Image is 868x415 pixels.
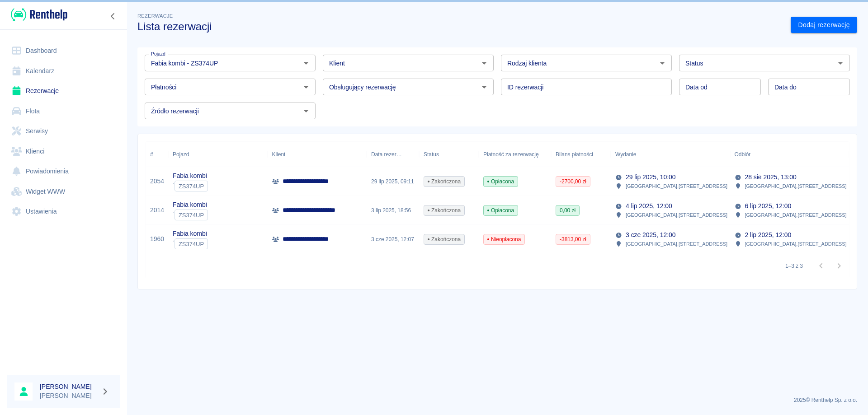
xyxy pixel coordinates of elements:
[367,167,419,196] div: 29 lip 2025, 09:11
[7,101,120,121] a: Flota
[484,235,524,243] span: Nieopłacona
[7,81,120,101] a: Rezerwacje
[745,201,792,211] p: 6 lip 2025, 12:00
[367,196,419,225] div: 3 lip 2025, 18:56
[424,142,439,167] div: Status
[626,201,672,211] p: 4 lip 2025, 12:00
[137,396,857,404] p: 2025 © Renthelp Sp. z o.o.
[636,148,649,161] button: Sort
[424,235,464,243] span: Zakończona
[745,173,797,182] p: 28 sie 2025, 13:00
[300,57,312,70] button: Otwórz
[745,182,847,190] p: [GEOGRAPHIC_DATA] , [STREET_ADDRESS]
[150,234,164,244] a: 1960
[656,57,669,70] button: Otwórz
[479,142,551,167] div: Płatność za rezerwację
[7,161,120,182] a: Powiadomienia
[173,210,208,220] div: `
[626,240,727,248] p: [GEOGRAPHIC_DATA] , [STREET_ADDRESS]
[367,225,419,254] div: 3 cze 2025, 12:07
[484,177,518,186] span: Opłacona
[7,7,67,22] a: Renthelp logo
[7,201,120,222] a: Ustawienia
[175,212,208,219] span: ZS374UP
[7,41,120,61] a: Dashboard
[7,182,120,202] a: Widget WWW
[424,206,464,214] span: Zakończona
[556,177,590,186] span: -2700,00 zł
[300,81,312,93] button: Otwórz
[371,142,402,167] div: Data rezerwacji
[175,183,208,190] span: ZS374UP
[137,20,783,33] h3: Lista rezerwacji
[626,173,675,182] p: 29 lip 2025, 10:00
[173,181,208,191] div: `
[556,142,593,167] div: Bilans płatności
[272,142,286,167] div: Klient
[551,142,611,167] div: Bilans płatności
[150,205,164,215] a: 2014
[424,177,464,186] span: Zakończona
[745,211,847,219] p: [GEOGRAPHIC_DATA] , [STREET_ADDRESS]
[834,57,847,70] button: Otwórz
[173,200,208,210] p: Fabia kombi
[735,142,751,167] div: Odbiór
[150,142,153,167] div: #
[402,148,415,161] button: Sort
[679,79,761,95] input: DD.MM.YYYY
[268,142,367,167] div: Klient
[478,57,491,70] button: Otwórz
[173,229,208,238] p: Fabia kombi
[367,142,419,167] div: Data rezerwacji
[626,230,675,240] p: 3 cze 2025, 12:00
[173,142,189,167] div: Pojazd
[168,142,268,167] div: Pojazd
[175,241,208,247] span: ZS374UP
[137,13,173,19] span: Rezerwacje
[791,17,857,33] a: Dodaj rezerwację
[484,206,518,214] span: Opłacona
[7,121,120,141] a: Serwisy
[750,148,763,161] button: Sort
[626,182,727,190] p: [GEOGRAPHIC_DATA] , [STREET_ADDRESS]
[611,142,730,167] div: Wydanie
[615,142,636,167] div: Wydanie
[768,79,850,95] input: DD.MM.YYYY
[40,382,98,391] h6: [PERSON_NAME]
[556,206,579,214] span: 0,00 zł
[106,10,120,22] button: Zwiń nawigację
[300,105,312,117] button: Otwórz
[40,391,98,401] p: [PERSON_NAME]
[150,177,164,186] a: 2054
[745,240,847,248] p: [GEOGRAPHIC_DATA] , [STREET_ADDRESS]
[419,142,479,167] div: Status
[173,238,208,249] div: `
[7,61,120,81] a: Kalendarz
[478,81,491,93] button: Otwórz
[151,51,165,57] label: Pojazd
[11,7,67,22] img: Renthelp logo
[173,171,208,181] p: Fabia kombi
[745,230,792,240] p: 2 lip 2025, 12:00
[785,262,803,270] p: 1–3 z 3
[483,142,539,167] div: Płatność za rezerwację
[7,141,120,162] a: Klienci
[626,211,727,219] p: [GEOGRAPHIC_DATA] , [STREET_ADDRESS]
[556,235,590,243] span: -3813,00 zł
[730,142,849,167] div: Odbiór
[146,142,168,167] div: #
